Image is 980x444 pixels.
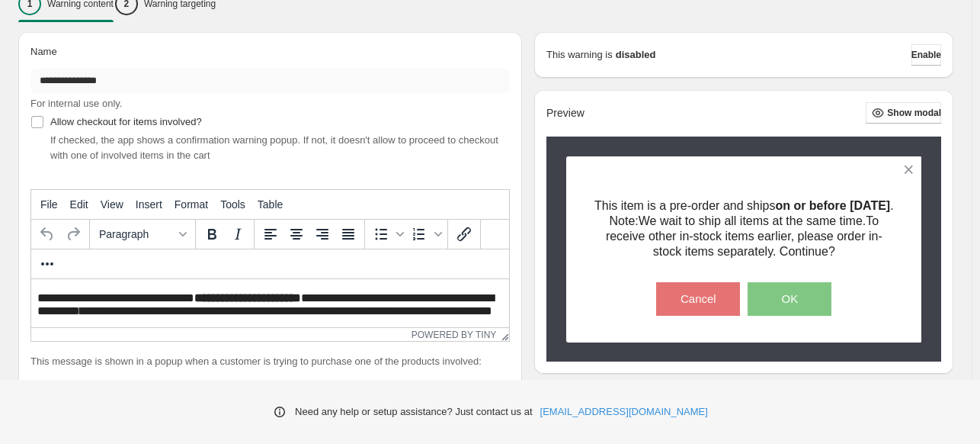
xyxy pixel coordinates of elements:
[616,47,656,63] strong: disabled
[175,198,208,211] span: Format
[34,251,60,277] button: More...
[136,198,162,211] span: Insert
[406,221,444,247] div: Numbered list
[225,221,251,247] button: Italic
[199,221,225,247] button: Bold
[866,102,941,124] button: Show modal
[335,221,361,247] button: Justify
[34,221,60,247] button: Undo
[40,198,58,211] span: File
[258,221,283,247] button: Align left
[258,198,283,211] span: Table
[911,44,941,66] button: Enable
[70,198,88,211] span: Edit
[546,107,584,120] h2: Preview
[99,228,174,240] span: Paragraph
[911,49,941,61] span: Enable
[546,47,613,63] p: This warning is
[50,134,498,161] span: If checked, the app shows a confirmation warning popup. If not, it doesn't allow to proceed to ch...
[748,282,831,316] button: OK
[101,198,123,211] span: View
[639,214,866,227] span: We wait to ship all items at the same time.
[309,221,335,247] button: Align right
[887,107,941,119] span: Show modal
[30,46,57,57] span: Name
[606,214,882,258] span: To receive other in-stock items earlier, please order in-stock items separately. Continue?
[656,282,740,316] button: Cancel
[60,221,86,247] button: Redo
[496,328,509,341] div: Resize
[31,279,509,327] iframe: Rich Text Area
[368,221,406,247] div: Bullet list
[283,221,309,247] button: Align center
[594,199,775,212] span: This item is a pre-order and ships
[93,221,192,247] button: Formats
[451,221,477,247] button: Insert/edit link
[540,404,708,420] a: [EMAIL_ADDRESS][DOMAIN_NAME]
[50,116,202,127] span: Allow checkout for items involved?
[30,98,122,109] span: For internal use only.
[412,330,497,340] a: Powered by Tiny
[30,354,510,369] p: This message is shown in a popup when a customer is trying to purchase one of the products involved:
[775,199,890,212] strong: on or before [DATE]
[220,198,245,211] span: Tools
